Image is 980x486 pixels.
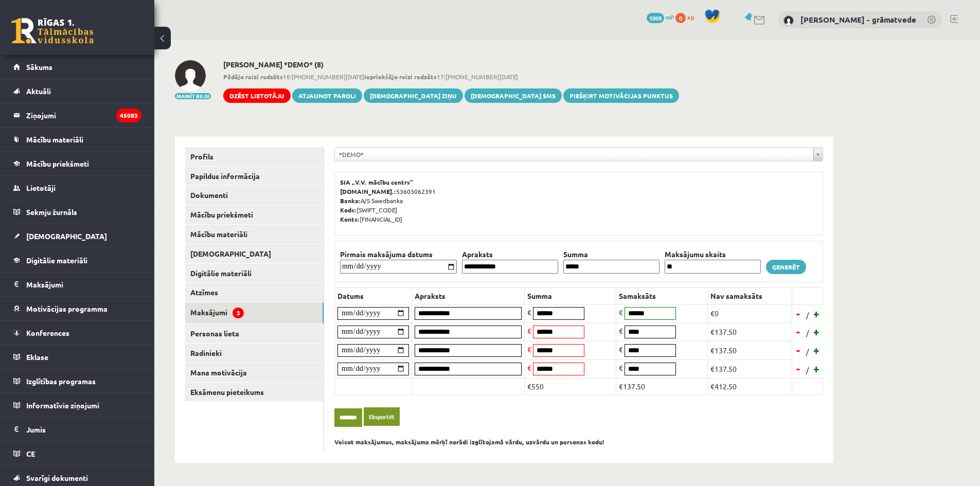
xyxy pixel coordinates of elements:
a: [DEMOGRAPHIC_DATA] SMS [465,88,562,103]
span: CE [26,449,35,458]
b: Konts: [340,215,360,223]
a: [DEMOGRAPHIC_DATA] [13,224,141,248]
span: € [619,308,623,317]
a: Aktuāli [13,79,141,103]
b: [DOMAIN_NAME].: [340,187,396,195]
span: Mācību priekšmeti [26,159,89,168]
b: Pēdējo reizi redzēts [223,73,283,81]
span: € [527,308,531,317]
span: xp [687,13,694,21]
a: Mana motivācija [185,363,324,382]
b: Iepriekšējo reizi redzēts [364,73,437,81]
b: Kods: [340,206,357,214]
span: Informatīvie ziņojumi [26,401,99,410]
span: Konferences [26,328,69,337]
span: / [805,310,810,320]
td: €137.50 [708,341,792,359]
a: [DEMOGRAPHIC_DATA] ziņu [364,88,463,103]
a: - [793,343,804,358]
a: Eklase [13,345,141,369]
span: Sākums [26,62,52,71]
a: [PERSON_NAME] - grāmatvede [800,14,916,25]
a: Jumis [13,418,141,441]
a: Mācību priekšmeti [13,152,141,175]
span: € [527,345,531,354]
a: Ģenerēt [766,260,806,274]
span: [DEMOGRAPHIC_DATA] [26,231,107,241]
span: / [805,346,810,357]
span: 0 [675,13,686,23]
a: Mācību materiāli [185,225,324,244]
span: Svarīgi dokumenti [26,473,88,482]
th: Maksājumu skaits [662,249,763,260]
a: - [793,306,804,321]
img: Antra Sondore - grāmatvede [783,15,794,26]
a: Mācību materiāli [13,128,141,151]
th: Summa [561,249,662,260]
span: € [619,345,623,354]
a: Digitālie materiāli [13,248,141,272]
a: Atzīmes [185,283,324,302]
td: €0 [708,304,792,322]
legend: Maksājumi [26,273,141,296]
a: Maksājumi3 [185,302,324,323]
a: 1009 mP [647,13,674,21]
th: Datums [335,287,412,304]
a: 0 xp [675,13,699,21]
a: Papildus informācija [185,167,324,186]
h2: [PERSON_NAME] *DEMO* (8) [223,60,679,69]
a: Konferences [13,321,141,345]
a: Eksāmenu pieteikums [185,383,324,402]
span: mP [666,13,674,21]
span: Sekmju žurnāls [26,207,77,217]
a: - [793,361,804,376]
a: Sākums [13,55,141,79]
a: Maksājumi [13,273,141,296]
a: Personas lieta [185,324,324,343]
a: Lietotāji [13,176,141,200]
th: Pirmais maksājuma datums [337,249,459,260]
span: € [527,363,531,372]
a: CE [13,442,141,465]
a: Ziņojumi45083 [13,103,141,127]
a: Informatīvie ziņojumi [13,393,141,417]
p: 53603062391 A/S Swedbanka [SWIFT_CODE] [FINANCIAL_ID] [340,177,817,224]
img: Tatjana Saulīte [175,60,206,91]
a: Atjaunot paroli [292,88,362,103]
a: + [812,361,822,376]
span: Mācību materiāli [26,135,83,144]
span: € [619,326,623,335]
th: Samaksāts [616,287,708,304]
td: €137.50 [616,378,708,394]
th: Nav samaksāts [708,287,792,304]
a: [DEMOGRAPHIC_DATA] [185,244,324,263]
span: € [527,326,531,335]
a: + [812,324,822,339]
span: Digitālie materiāli [26,256,87,265]
td: €412.50 [708,378,792,394]
a: Piešķirt motivācijas punktus [563,88,679,103]
button: Mainīt bildi [175,93,211,99]
th: Apraksts [459,249,561,260]
a: Izglītības programas [13,369,141,393]
span: Eklase [26,352,48,362]
td: €137.50 [708,359,792,378]
a: - [793,324,804,339]
a: + [812,306,822,321]
a: Dzēst lietotāju [223,88,291,103]
span: / [805,328,810,338]
i: 45083 [116,109,141,122]
a: Radinieki [185,344,324,363]
a: Digitālie materiāli [185,264,324,283]
span: 1009 [647,13,664,23]
td: €550 [525,378,616,394]
a: + [812,343,822,358]
b: Veicot maksājumus, maksājuma mērķī norādi izglītojamā vārdu, uzvārdu un personas kodu! [334,438,604,446]
a: Eksportēt [364,407,400,426]
span: € [619,363,623,372]
b: Banka: [340,196,361,205]
span: Izglītības programas [26,376,96,386]
span: Motivācijas programma [26,304,108,313]
a: Motivācijas programma [13,297,141,320]
span: Lietotāji [26,183,56,192]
